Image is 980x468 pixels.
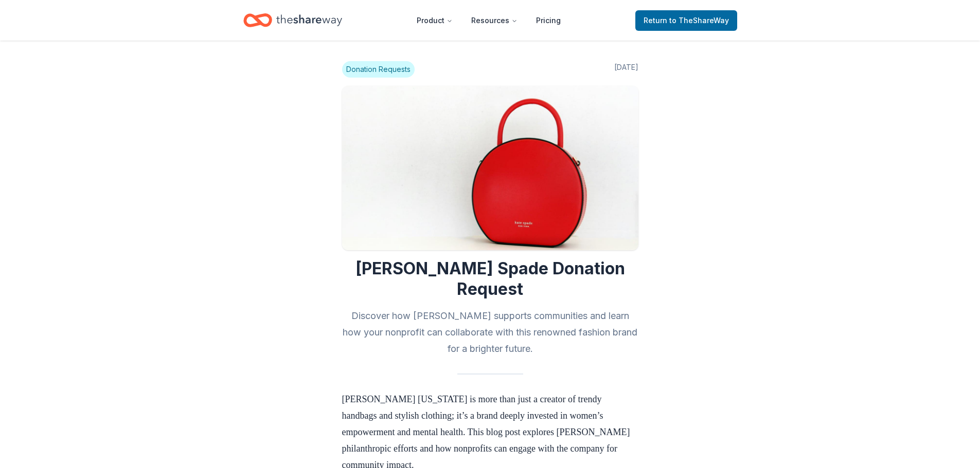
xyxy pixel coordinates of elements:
h2: Discover how [PERSON_NAME] supports communities and learn how your nonprofit can collaborate with... [342,308,638,357]
span: to TheShareWay [669,16,729,25]
a: Pricing [528,10,569,31]
button: Resources [463,10,526,31]
span: Return [644,14,729,27]
img: Image for Kate Spade Donation Request [342,86,638,250]
span: Donation Requests [342,61,415,78]
a: Home [243,8,342,32]
a: Returnto TheShareWay [635,10,737,31]
span: [DATE] [614,61,638,78]
button: Product [408,10,461,31]
nav: Main [408,8,569,32]
h1: [PERSON_NAME] Spade Donation Request [342,258,638,299]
